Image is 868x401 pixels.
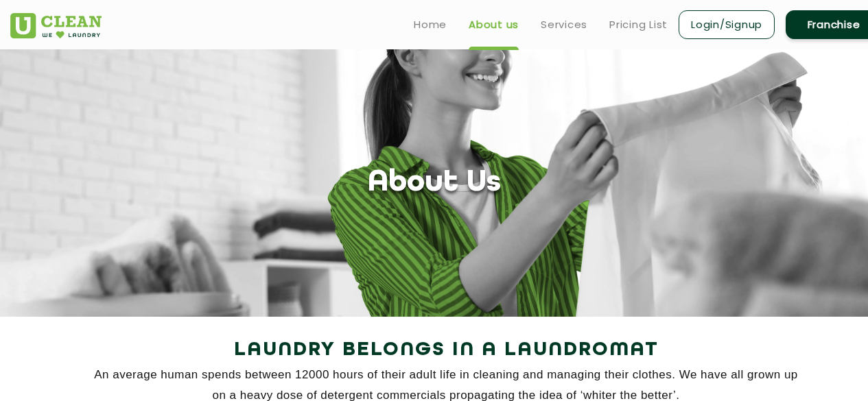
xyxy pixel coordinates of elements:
[368,166,501,201] h1: About Us
[679,10,775,39] a: Login/Signup
[541,16,587,33] a: Services
[609,16,668,33] a: Pricing List
[10,13,102,38] img: UClean Laundry and Dry Cleaning
[414,16,447,33] a: Home
[469,16,519,33] a: About us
